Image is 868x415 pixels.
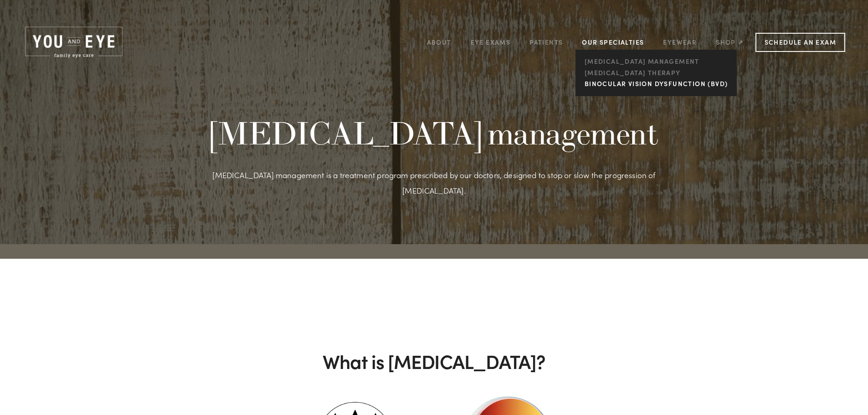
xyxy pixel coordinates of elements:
[23,25,125,60] img: Rochester, MN | You and Eye | Family Eye Care
[184,115,685,152] h1: [MEDICAL_DATA] management
[582,67,730,78] a: [MEDICAL_DATA] Therapy
[184,167,685,198] p: [MEDICAL_DATA] management is a treatment program prescribed by our doctors, designed to stop or s...
[471,35,511,49] a: Eye Exams
[427,35,452,49] a: About
[755,33,845,52] a: Schedule an Exam
[582,56,730,67] a: [MEDICAL_DATA] management
[184,350,685,373] h2: What is [MEDICAL_DATA]?
[582,78,730,90] a: Binocular Vision Dysfunction (BVD)
[582,38,644,46] a: Our Specialties
[663,35,697,49] a: Eyewear
[529,35,563,49] a: Patients
[716,35,744,49] a: Shop ↗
